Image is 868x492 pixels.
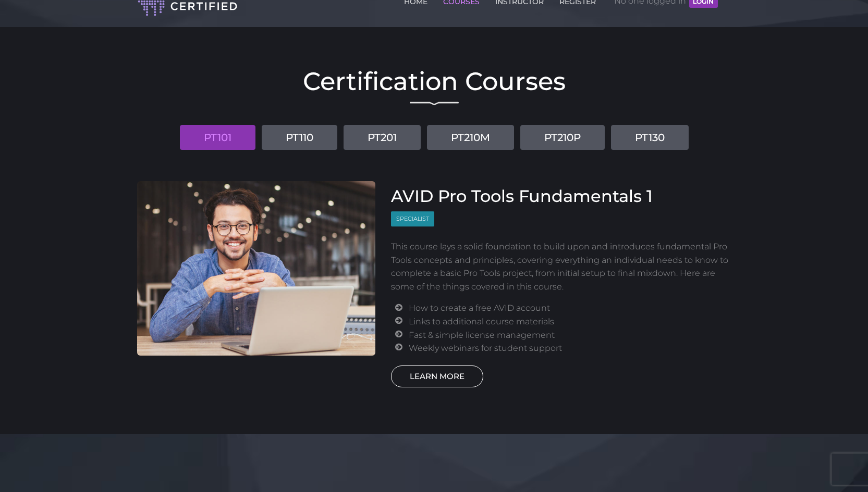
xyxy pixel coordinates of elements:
[410,102,459,106] img: decorative line
[520,125,605,150] a: PT210P
[391,365,483,387] a: LEARN MORE
[409,329,731,342] li: Fast & simple license management
[137,181,376,356] img: AVID Pro Tools Fundamentals 1 Course
[427,125,514,150] a: PT210M
[611,125,689,150] a: PT130
[391,186,731,206] h3: AVID Pro Tools Fundamentals 1
[262,125,337,150] a: PT110
[409,315,731,329] li: Links to additional course materials
[409,342,731,355] li: Weekly webinars for student support
[344,125,421,150] a: PT201
[180,125,255,150] a: PT101
[409,301,731,315] li: How to create a free AVID account
[391,211,434,226] span: Specialist
[137,69,731,94] h2: Certification Courses
[391,240,731,293] p: This course lays a solid foundation to build upon and introduces fundamental Pro Tools concepts a...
